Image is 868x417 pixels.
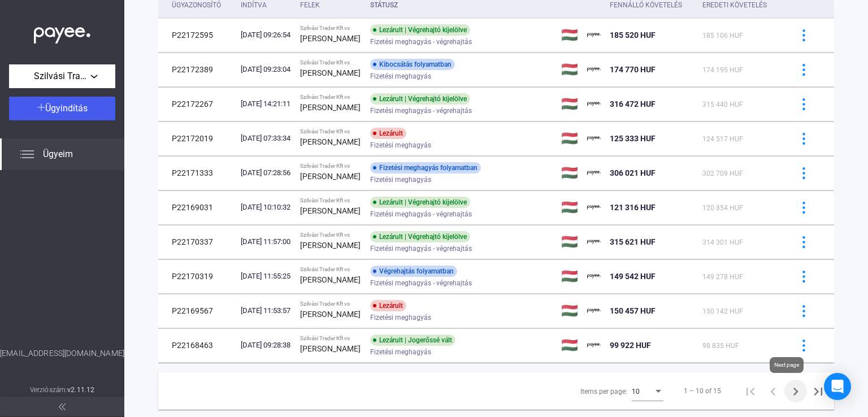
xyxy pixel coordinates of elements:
div: [DATE] 09:23:04 [241,64,291,75]
div: [DATE] 11:55:25 [241,271,291,282]
span: Fizetési meghagyás - végrehajtás [370,207,472,221]
div: Lezárult | Végrehajtó kijelölve [370,231,470,242]
div: Szilvási Trader Kft vs [300,335,361,342]
img: more-blue [798,64,810,76]
div: Lezárult [370,300,406,311]
span: 306 021 HUF [610,168,656,177]
img: payee-logo [587,97,601,111]
img: more-blue [798,305,810,317]
strong: [PERSON_NAME] [300,344,361,353]
button: more-blue [792,127,815,150]
div: Lezárult [370,128,406,139]
div: Fizetési meghagyás folyamatban [370,162,481,173]
span: 99 922 HUF [610,341,651,350]
strong: [PERSON_NAME] [300,275,361,284]
button: more-blue [792,299,815,323]
td: 🇭🇺 [557,190,583,224]
strong: v2.11.12 [67,386,94,394]
div: [DATE] 09:28:38 [241,340,291,351]
span: 125 333 HUF [610,134,656,143]
div: Szilvási Trader Kft vs [300,25,361,32]
div: Szilvási Trader Kft vs [300,59,361,66]
span: 10 [632,388,640,396]
span: 316 472 HUF [610,99,656,108]
img: payee-logo [587,28,601,42]
button: Last page [807,380,830,402]
td: 🇭🇺 [557,87,583,121]
span: Fizetési meghagyás - végrehajtás [370,276,472,290]
td: P22172019 [158,121,236,155]
span: 120 854 HUF [702,204,743,212]
td: P22172595 [158,18,236,52]
span: 174 195 HUF [702,66,743,74]
td: P22170319 [158,259,236,293]
div: Szilvási Trader Kft vs [300,197,361,204]
strong: [PERSON_NAME] [300,206,361,215]
span: 185 106 HUF [702,32,743,40]
div: Szilvási Trader Kft vs [300,266,361,273]
strong: [PERSON_NAME] [300,68,361,77]
span: Ügyindítás [45,103,88,114]
div: [DATE] 11:53:57 [241,305,291,316]
img: more-blue [798,202,810,214]
td: 🇭🇺 [557,294,583,328]
div: Lezárult | Végrehajtó kijelölve [370,197,470,208]
img: payee-logo [587,63,601,76]
div: [DATE] 07:28:56 [241,167,291,179]
span: 315 621 HUF [610,237,656,246]
img: payee-logo [587,235,601,249]
div: Lezárult | Jogerőssé vált [370,335,455,346]
div: Open Intercom Messenger [824,373,851,400]
img: payee-logo [587,201,601,214]
strong: [PERSON_NAME] [300,137,361,146]
td: P22170337 [158,225,236,259]
button: Ügyindítás [9,97,115,120]
button: more-blue [792,161,815,185]
div: Szilvási Trader Kft vs [300,301,361,307]
span: Fizetési meghagyás [370,345,431,359]
div: [DATE] 09:26:54 [241,29,291,41]
span: 149 278 HUF [702,273,743,281]
span: 185 520 HUF [610,31,656,40]
img: plus-white.svg [37,103,45,111]
span: 124 517 HUF [702,135,743,143]
button: more-blue [792,264,815,288]
td: 🇭🇺 [557,259,583,293]
td: 🇭🇺 [557,156,583,190]
td: P22171333 [158,156,236,190]
div: Szilvási Trader Kft vs [300,128,361,135]
button: more-blue [792,23,815,47]
button: more-blue [792,92,815,116]
div: Kibocsátás folyamatban [370,59,455,70]
td: 🇭🇺 [557,18,583,52]
div: Items per page: [580,385,627,398]
button: more-blue [792,333,815,357]
td: P22172267 [158,87,236,121]
img: more-blue [798,29,810,41]
img: payee-logo [587,166,601,180]
td: 🇭🇺 [557,53,583,86]
strong: [PERSON_NAME] [300,310,361,319]
button: First page [739,380,762,402]
span: 314 301 HUF [702,238,743,246]
div: 1 – 10 of 15 [684,384,721,398]
span: Fizetési meghagyás [370,69,431,83]
td: P22168463 [158,328,236,362]
img: payee-logo [587,338,601,352]
span: Fizetési meghagyás - végrehajtás [370,104,472,118]
img: payee-logo [587,132,601,145]
td: P22169031 [158,190,236,224]
div: [DATE] 11:57:00 [241,236,291,247]
div: Szilvási Trader Kft vs [300,232,361,238]
button: more-blue [792,196,815,219]
span: 121 316 HUF [610,203,656,212]
img: arrow-double-left-grey.svg [59,403,66,410]
button: Next page [784,380,807,402]
div: Szilvási Trader Kft vs [300,94,361,101]
button: more-blue [792,58,815,81]
div: Végrehajtás folyamatban [370,266,457,277]
img: more-blue [798,98,810,110]
img: white-payee-white-dot.svg [34,21,90,44]
div: [DATE] 10:10:32 [241,202,291,213]
td: 🇭🇺 [557,328,583,362]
